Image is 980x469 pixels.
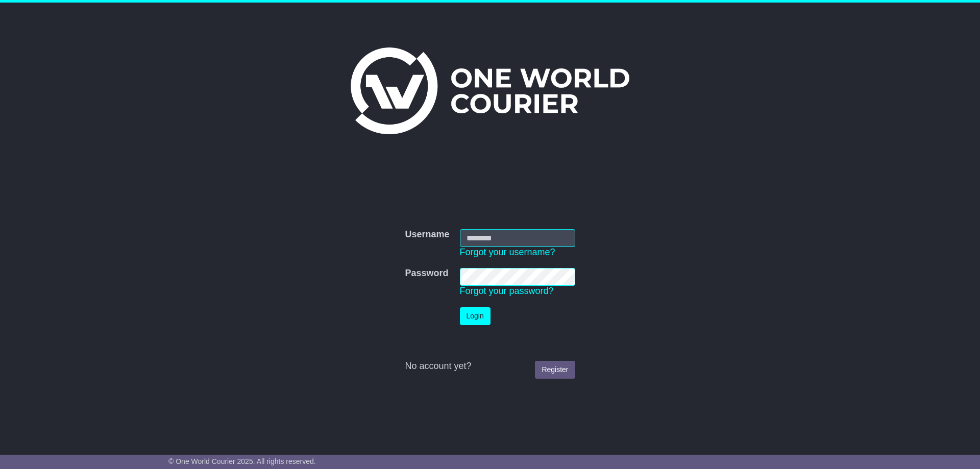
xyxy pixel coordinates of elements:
span: © One World Courier 2025. All rights reserved. [168,457,316,465]
a: Register [535,361,575,379]
a: Forgot your password? [460,286,554,296]
button: Login [460,307,491,325]
img: One World [351,47,629,134]
label: Password [405,268,448,279]
label: Username [405,229,449,240]
a: Forgot your username? [460,247,555,257]
div: No account yet? [405,361,575,372]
